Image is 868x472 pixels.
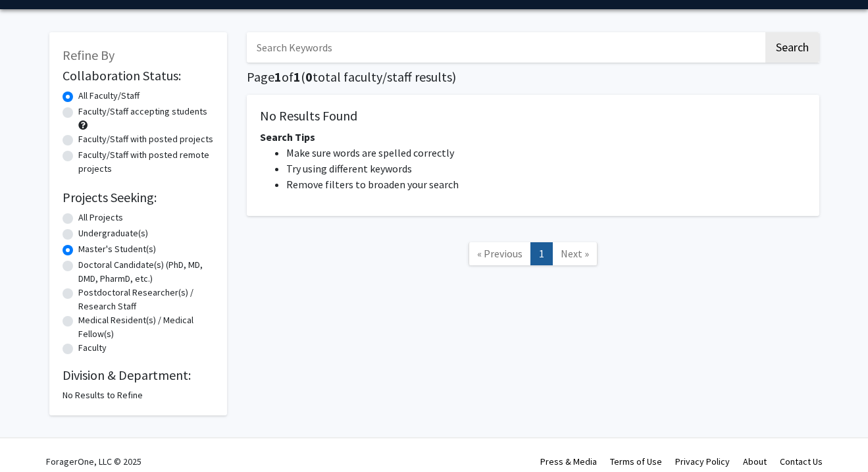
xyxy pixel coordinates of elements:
[63,190,214,205] h2: Projects Seeking:
[247,32,763,63] input: Search Keywords
[294,68,301,85] span: 1
[78,242,156,256] label: Master's Student(s)
[477,247,523,260] span: « Previous
[469,242,531,265] a: Previous Page
[78,286,214,313] label: Postdoctoral Researcher(s) / Research Staff
[552,242,598,265] a: Next Page
[78,89,140,103] label: All Faculty/Staff
[286,145,806,161] li: Make sure words are spelled correctly
[78,132,213,146] label: Faculty/Staff with posted projects
[63,367,214,383] h2: Division & Department:
[765,32,819,63] button: Search
[78,148,214,176] label: Faculty/Staff with posted remote projects
[675,456,730,467] a: Privacy Policy
[780,456,823,467] a: Contact Us
[63,68,214,84] h2: Collaboration Status:
[561,247,589,260] span: Next »
[286,176,806,192] li: Remove filters to broaden your search
[540,456,597,467] a: Press & Media
[247,69,819,85] h1: Page of ( total faculty/staff results)
[78,341,107,355] label: Faculty
[247,229,819,282] nav: Page navigation
[260,108,806,124] h5: No Results Found
[10,413,56,462] iframe: Chat
[78,105,207,118] label: Faculty/Staff accepting students
[260,130,315,144] span: Search Tips
[610,456,662,467] a: Terms of Use
[743,456,767,467] a: About
[530,242,553,265] a: 1
[78,313,214,341] label: Medical Resident(s) / Medical Fellow(s)
[63,47,115,63] span: Refine By
[274,68,282,85] span: 1
[63,388,214,402] div: No Results to Refine
[78,211,123,224] label: All Projects
[286,161,806,176] li: Try using different keywords
[78,226,148,240] label: Undergraduate(s)
[78,258,214,286] label: Doctoral Candidate(s) (PhD, MD, DMD, PharmD, etc.)
[305,68,313,85] span: 0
